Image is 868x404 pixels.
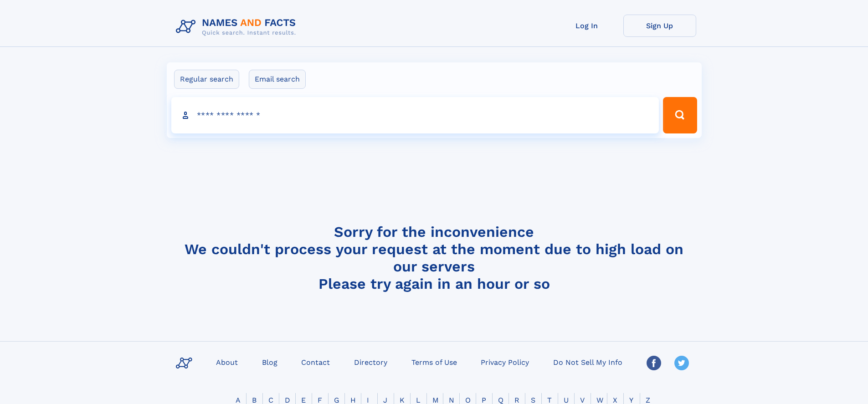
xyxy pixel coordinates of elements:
img: Logo Names and Facts [172,15,303,39]
button: Search Button [663,97,697,133]
label: Regular search [174,70,239,89]
a: Terms of Use [408,355,461,368]
a: Log In [550,15,623,37]
label: Email search [249,70,306,89]
img: Twitter [674,356,689,370]
img: Facebook [647,356,661,370]
a: About [212,355,241,368]
a: Blog [258,355,281,368]
a: Privacy Policy [477,355,533,368]
a: Sign Up [623,15,696,37]
h4: Sorry for the inconvenience We couldn't process your request at the moment due to high load on ou... [172,223,696,292]
input: search input [171,97,659,133]
a: Do Not Sell My Info [550,355,626,368]
a: Directory [350,355,391,368]
a: Contact [298,355,334,368]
